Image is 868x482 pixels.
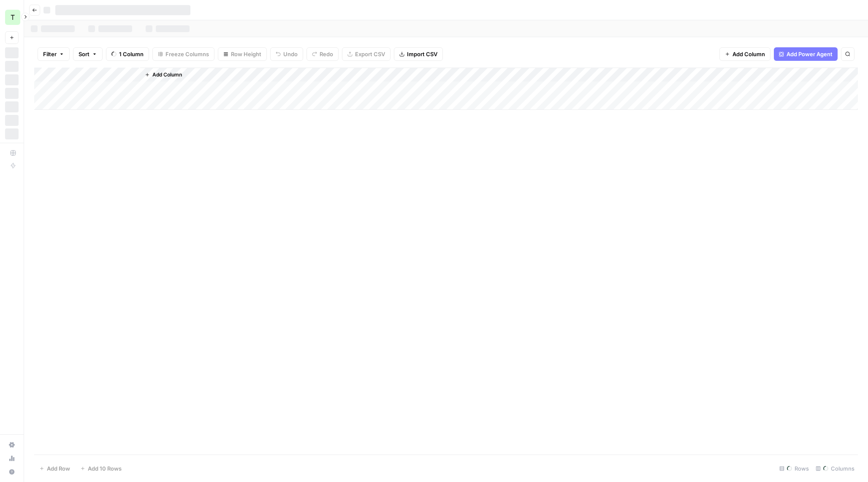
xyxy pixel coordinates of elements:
[732,50,765,58] span: Add Column
[342,47,391,61] button: Export CSV
[231,50,261,58] span: Row Height
[73,47,103,61] button: Sort
[5,465,19,479] button: Help + Support
[218,47,267,61] button: Row Height
[165,50,209,58] span: Freeze Columns
[88,464,122,473] span: Add 10 Rows
[787,50,833,58] span: Add Power Agent
[75,462,127,475] button: Add 10 Rows
[106,47,149,61] button: 1 Column
[270,47,303,61] button: Undo
[38,47,70,61] button: Filter
[152,47,214,61] button: Freeze Columns
[5,438,19,452] a: Settings
[355,50,385,58] span: Export CSV
[119,50,144,58] span: 1 Column
[5,452,19,465] a: Usage
[34,462,75,475] button: Add Row
[776,462,812,475] div: Rows
[79,50,90,58] span: Sort
[152,71,182,79] span: Add Column
[11,12,15,22] span: T
[283,50,298,58] span: Undo
[307,47,339,61] button: Redo
[141,69,185,80] button: Add Column
[5,7,19,28] button: Workspace: TY SEO Team
[812,462,858,475] div: Columns
[47,464,70,473] span: Add Row
[407,50,437,58] span: Import CSV
[320,50,333,58] span: Redo
[43,50,57,58] span: Filter
[719,47,770,61] button: Add Column
[394,47,443,61] button: Import CSV
[774,47,838,61] button: Add Power Agent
